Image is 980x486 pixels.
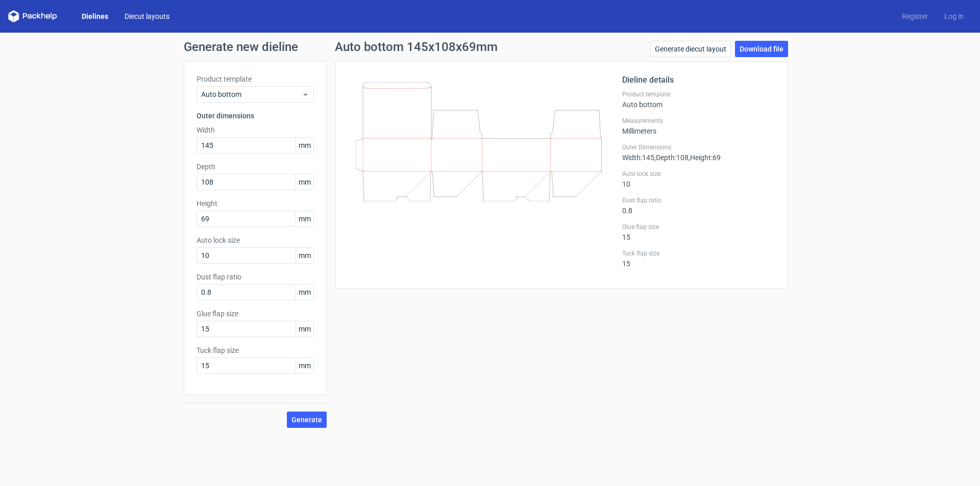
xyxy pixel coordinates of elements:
[184,41,796,53] h1: Generate new dieline
[735,41,788,57] a: Download file
[291,416,322,423] span: Generate
[654,154,689,162] span: , Depth : 108
[335,41,498,53] h1: Auto bottom 145x108x69mm
[197,125,314,135] label: Width
[296,285,313,300] span: mm
[689,154,721,162] span: , Height : 69
[622,117,775,135] div: Millimeters
[197,111,314,121] h3: Outer dimensions
[622,249,775,268] div: 15
[894,11,936,21] a: Register
[936,11,972,21] a: Log in
[622,90,775,98] label: Product template
[197,74,314,84] label: Product template
[287,412,327,428] button: Generate
[622,170,775,188] div: 10
[116,11,178,21] a: Diecut layouts
[622,90,775,109] div: Auto bottom
[622,249,775,258] label: Tuck flap size
[197,235,314,245] label: Auto lock size
[296,211,313,226] span: mm
[622,74,775,86] h2: Dieline details
[296,321,313,337] span: mm
[201,89,302,99] span: Auto bottom
[622,196,775,204] label: Dust flap ratio
[622,154,654,162] span: Width : 145
[197,198,314,209] label: Height
[296,358,313,373] span: mm
[622,196,775,215] div: 0.8
[197,345,314,355] label: Tuck flap size
[296,138,313,153] span: mm
[296,174,313,190] span: mm
[622,143,775,151] label: Outer Dimensions
[622,117,775,125] label: Measurements
[622,223,775,241] div: 15
[197,309,314,319] label: Glue flap size
[296,248,313,263] span: mm
[73,11,116,21] a: Dielines
[622,223,775,231] label: Glue flap size
[197,272,314,282] label: Dust flap ratio
[650,41,731,57] a: Generate diecut layout
[197,162,314,172] label: Depth
[622,170,775,178] label: Auto lock size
